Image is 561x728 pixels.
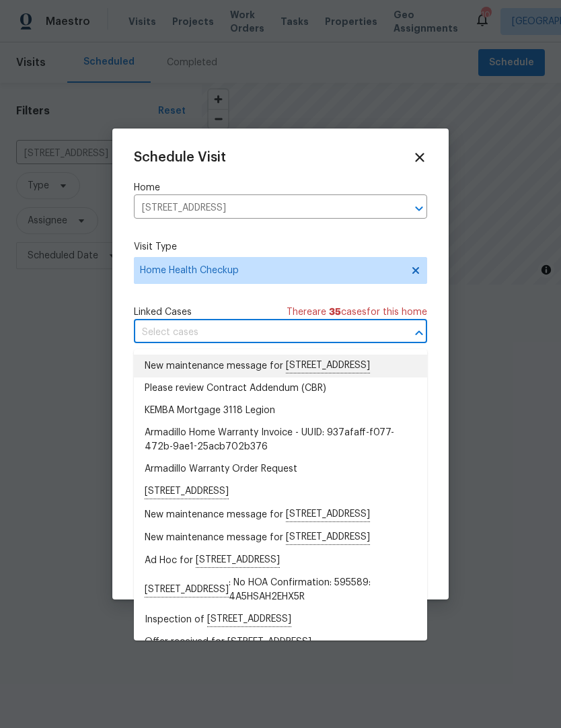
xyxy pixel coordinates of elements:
[287,305,427,319] span: There are case s for this home
[134,322,389,343] input: Select cases
[134,240,427,254] label: Visit Type
[134,631,427,653] li: Offer received for [STREET_ADDRESS]
[134,422,427,458] li: Armadillo Home Warranty Invoice - UUID: 937afaff-f077-472b-9ae1-25acb702b376
[134,549,427,572] li: Ad Hoc for
[134,181,427,194] label: Home
[134,151,226,164] span: Schedule Visit
[134,400,427,422] li: KEMBA Mortgage 3118 Legion
[134,377,427,400] li: Please review Contract Addendum (CBR)
[134,572,427,608] li: : No HOA Confirmation: 595589: 4A5HSAH2EHX5R
[134,305,192,319] span: Linked Cases
[134,526,427,549] li: New maintenance message for
[412,150,427,165] span: Close
[410,324,428,342] button: Close
[329,307,341,317] span: 35
[134,355,427,377] li: New maintenance message for
[134,458,427,480] li: Armadillo Warranty Order Request
[140,264,402,277] span: Home Health Checkup
[134,198,389,219] input: Enter in an address
[134,608,427,631] li: Inspection of
[134,503,427,526] li: New maintenance message for
[410,199,428,218] button: Open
